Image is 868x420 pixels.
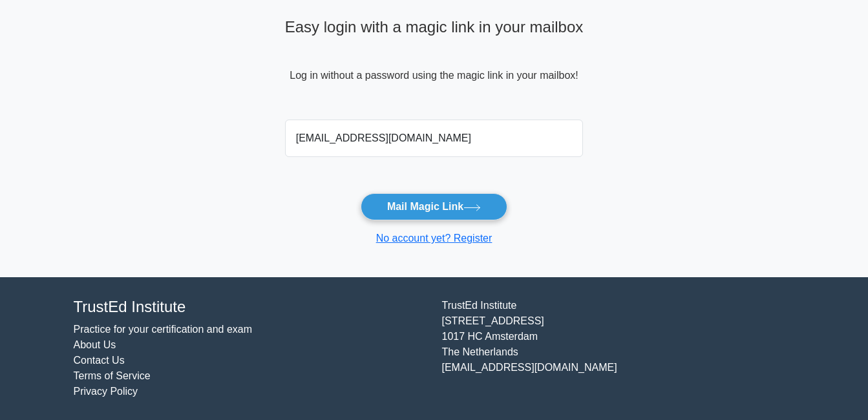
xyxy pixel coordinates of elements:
div: TrustEd Institute [STREET_ADDRESS] 1017 HC Amsterdam The Netherlands [EMAIL_ADDRESS][DOMAIN_NAME] [434,298,803,399]
a: Privacy Policy [74,386,138,397]
h4: Easy login with a magic link in your mailbox [285,18,584,37]
a: Contact Us [74,355,125,366]
a: Practice for your certification and exam [74,324,253,335]
a: No account yet? Register [376,233,492,244]
a: Terms of Service [74,370,151,381]
button: Mail Magic Link [361,193,507,220]
h4: TrustEd Institute [74,298,427,317]
a: About Us [74,339,116,350]
div: Log in without a password using the magic link in your mailbox! [285,13,584,114]
input: Email [285,120,584,157]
